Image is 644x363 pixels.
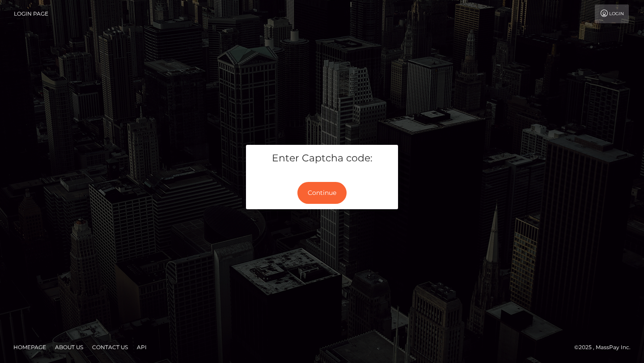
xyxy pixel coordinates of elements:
a: Contact Us [89,340,131,354]
a: Login [595,4,629,23]
a: API [133,340,150,354]
button: Continue [297,182,347,204]
a: About Us [51,340,87,354]
a: Homepage [10,340,50,354]
h5: Enter Captcha code: [253,152,391,165]
a: Login Page [14,4,48,23]
div: © 2025 , MassPay Inc. [574,342,637,352]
